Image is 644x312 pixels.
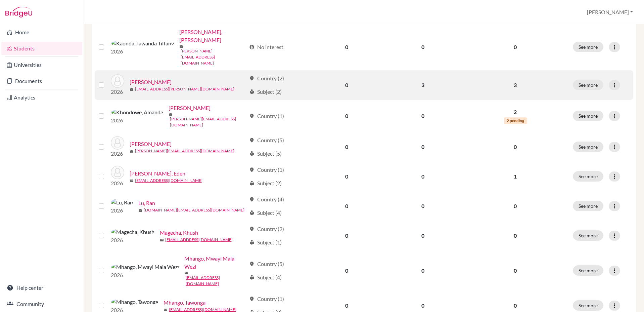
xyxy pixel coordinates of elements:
p: 2026 [111,206,133,214]
div: Country (5) [249,260,284,268]
img: Lee Hughes, Eden [111,166,124,179]
button: [PERSON_NAME] [584,6,636,18]
img: Kumar, Vanshika [111,136,124,150]
div: Subject (4) [249,273,282,281]
span: local_library [249,151,255,156]
img: Bridge-U [5,7,32,17]
span: location_on [249,261,255,267]
td: 0 [310,250,384,291]
a: Analytics [1,91,82,104]
div: No interest [249,43,283,51]
span: mail [164,308,168,312]
span: mail [184,271,188,275]
td: 0 [310,132,384,162]
span: location_on [249,76,255,81]
div: Country (2) [249,225,284,233]
td: 0 [310,191,384,221]
p: 0 [466,202,565,210]
span: mail [138,208,142,212]
td: 0 [384,132,462,162]
button: See more [573,300,603,311]
a: Students [1,42,82,55]
a: [PERSON_NAME], [PERSON_NAME] [179,28,246,44]
td: 0 [384,24,462,70]
a: [EMAIL_ADDRESS][PERSON_NAME][DOMAIN_NAME] [135,86,234,92]
td: 0 [310,162,384,191]
div: Subject (1) [249,238,282,246]
button: See more [573,42,603,52]
img: Magecha, Khush [111,228,154,236]
div: Country (5) [249,136,284,144]
a: Lu, Ran [138,199,155,207]
td: 0 [310,24,384,70]
p: 2026 [111,236,154,244]
span: location_on [249,113,255,119]
span: local_library [249,210,255,216]
span: location_on [249,167,255,172]
p: 2 [466,108,565,116]
img: Mhango, Tawonga [111,298,158,306]
div: Country (4) [249,195,284,203]
a: [EMAIL_ADDRESS][DOMAIN_NAME] [186,275,246,287]
p: 2026 [111,116,163,124]
p: 0 [466,232,565,240]
p: 1 [466,172,565,181]
td: 0 [384,221,462,250]
a: [EMAIL_ADDRESS][DOMAIN_NAME] [165,237,233,243]
img: Kasmani, Fatima [111,74,124,88]
img: Kaonda, Tawanda Tiffany [111,39,174,47]
span: mail [179,44,183,48]
div: Country (1) [249,295,284,303]
td: 0 [384,100,462,132]
div: Subject (2) [249,179,282,187]
td: 0 [310,100,384,132]
div: Country (2) [249,74,284,82]
a: Community [1,297,82,311]
button: See more [573,265,603,276]
span: location_on [249,138,255,143]
p: 2026 [111,150,124,158]
span: mail [169,112,173,116]
a: [EMAIL_ADDRESS][DOMAIN_NAME] [135,178,202,184]
span: local_library [249,275,255,280]
a: Documents [1,74,82,88]
img: Mhango, Mwayi Mala Wezi [111,263,179,271]
p: 0 [466,143,565,151]
p: 2026 [111,88,124,96]
div: Subject (2) [249,88,282,96]
p: 2026 [111,179,124,187]
div: Country (1) [249,166,284,174]
a: [PERSON_NAME] [130,78,172,86]
img: Lu, Ran [111,198,133,206]
a: [PERSON_NAME][EMAIL_ADDRESS][DOMAIN_NAME] [181,48,246,66]
p: 3 [466,81,565,89]
td: 0 [384,250,462,291]
button: See more [573,80,603,90]
a: [PERSON_NAME] [169,104,211,112]
span: location_on [249,226,255,232]
span: local_library [249,89,255,94]
span: location_on [249,296,255,302]
a: [PERSON_NAME][EMAIL_ADDRESS][DOMAIN_NAME] [170,116,246,128]
a: [PERSON_NAME] [130,140,172,148]
button: See more [573,230,603,241]
span: mail [130,87,134,91]
span: location_on [249,197,255,202]
a: Magecha, Khush [160,229,198,237]
td: 3 [384,70,462,100]
a: Mhango, Mwayi Mala Wezi [184,255,246,271]
img: Khondowe, Amanda [111,108,163,116]
span: mail [130,149,134,153]
p: 0 [466,43,565,51]
a: [PERSON_NAME], Eden [130,169,185,178]
p: 2026 [111,47,174,55]
td: 0 [310,221,384,250]
a: Mhango, Tawonga [164,299,205,307]
button: See more [573,111,603,121]
a: [DOMAIN_NAME][EMAIL_ADDRESS][DOMAIN_NAME] [144,207,244,213]
span: local_library [249,181,255,186]
button: See more [573,142,603,152]
a: Home [1,26,82,39]
td: 0 [310,70,384,100]
div: Country (1) [249,112,284,120]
